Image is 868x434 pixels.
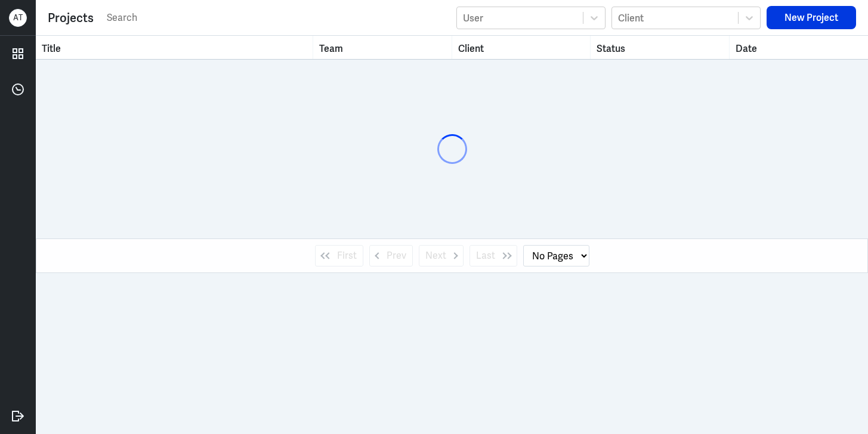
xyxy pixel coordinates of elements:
button: First [315,245,363,266]
button: Prev [369,245,413,266]
th: Toggle SortBy [591,36,730,59]
th: Toggle SortBy [313,36,452,59]
input: Search [106,9,450,27]
span: Last [476,249,495,263]
button: New Project [767,6,856,29]
div: A T [9,9,27,27]
span: First [337,249,357,263]
th: Toggle SortBy [452,36,591,59]
div: User [463,11,483,24]
span: Next [425,249,446,263]
button: Next [419,245,464,266]
th: Toggle SortBy [36,36,313,59]
span: Prev [387,249,406,263]
button: Last [469,245,517,266]
div: Projects [48,9,94,27]
div: Client [618,11,644,24]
